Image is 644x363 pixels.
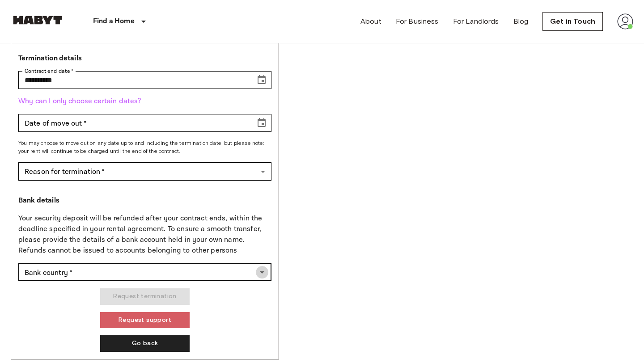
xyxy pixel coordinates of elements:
[93,16,135,27] p: Find a Home
[18,139,271,155] span: You may choose to move out on any date up to and including the termination date, but please note:...
[18,96,271,107] p: Why can I only choose certain dates?
[18,53,271,64] p: Termination details
[11,16,64,25] img: Habyt
[617,13,633,30] img: avatar
[513,16,529,27] a: Blog
[18,213,271,256] p: Your security deposit will be refunded after your contract ends, within the deadline specified in...
[18,195,271,206] p: Bank details
[256,266,268,279] button: Open
[542,12,603,31] a: Get in Touch
[100,335,190,352] button: Go back
[453,16,499,27] a: For Landlords
[100,312,190,329] button: Request support
[396,16,439,27] a: For Business
[360,16,381,27] a: About
[25,67,73,75] label: Contract end date
[253,114,271,132] button: Choose date
[253,71,271,89] button: Choose date, selected date is Jan 15, 2026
